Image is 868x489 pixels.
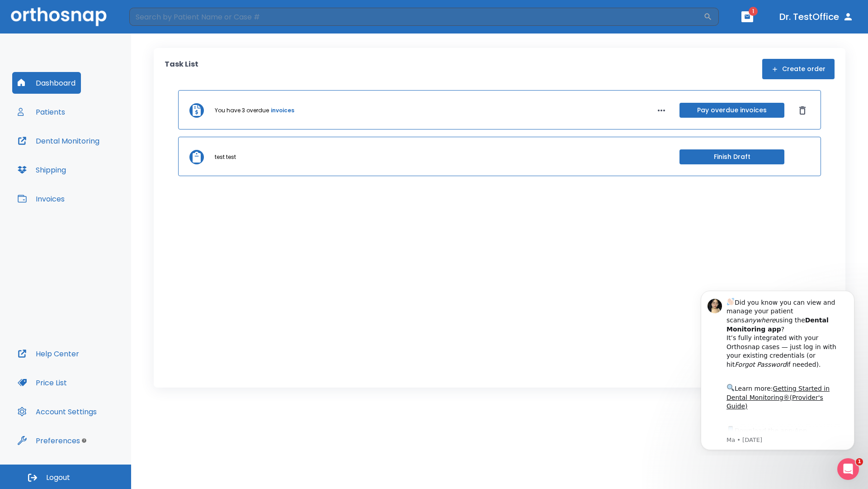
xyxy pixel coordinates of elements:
[856,458,863,465] span: 1
[837,458,859,480] iframe: Intercom live chat
[153,14,160,21] button: Dismiss notification
[271,106,294,115] a: invoices
[39,144,120,161] a: App Store
[215,153,236,161] p: test test
[12,372,72,393] button: Price List
[12,343,85,364] button: Help Center
[39,142,153,188] div: Download the app: | ​ Let us know if you need help getting started!
[687,283,868,455] iframe: Intercom notifications message
[749,7,758,16] span: 1
[215,106,269,115] p: You have 3 overdue
[12,401,102,422] button: Account Settings
[679,103,784,118] button: Pay overdue invoices
[80,436,88,445] div: Tooltip anchor
[39,153,153,162] p: Message from Ma, sent 8w ago
[12,101,71,123] button: Patients
[11,7,107,26] img: Orthosnap
[762,59,835,79] button: Create order
[12,130,105,152] button: Dental Monitoring
[12,72,81,94] button: Dashboard
[46,473,70,483] span: Logout
[679,149,784,164] button: Finish Draft
[165,59,198,79] p: Task List
[129,8,703,26] input: Search by Patient Name or Case #
[795,103,810,118] button: Dismiss
[776,9,857,25] button: Dr. TestOffice
[12,188,70,210] button: Invoices
[12,159,71,181] button: Shipping
[12,430,85,451] button: Preferences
